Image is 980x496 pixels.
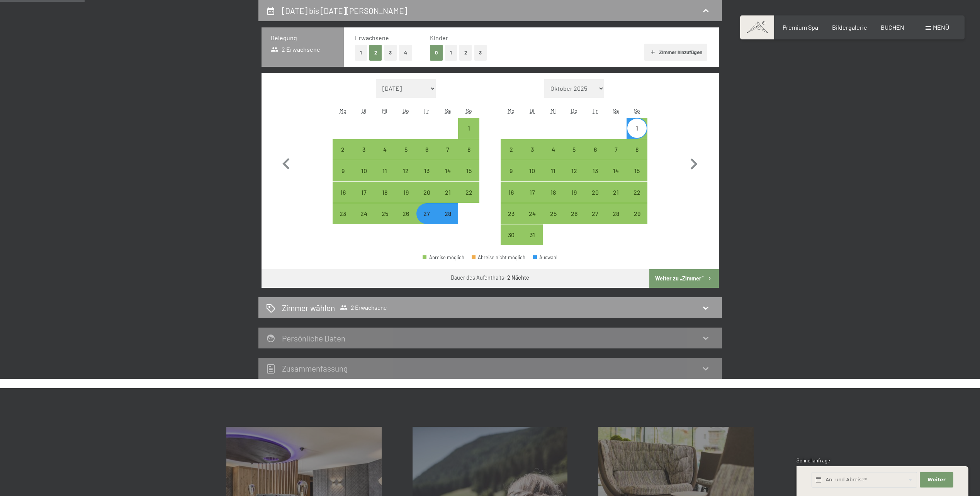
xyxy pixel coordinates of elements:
div: Anreise möglich [423,255,464,260]
div: Anreise möglich [564,182,584,202]
div: Fri Mar 20 2026 [584,182,605,202]
div: 16 [333,189,353,209]
div: 17 [523,189,542,209]
div: Anreise möglich [564,139,584,160]
div: Sun Feb 01 2026 [458,118,479,139]
div: Anreise möglich [564,160,584,181]
div: 5 [564,146,584,166]
div: 8 [627,146,647,166]
div: 2 [501,146,521,166]
div: Anreise möglich [501,160,521,181]
a: BUCHEN [881,24,904,31]
div: Sat Feb 21 2026 [437,182,458,202]
div: Sat Feb 14 2026 [437,160,458,181]
div: Wed Mar 25 2026 [543,203,564,224]
button: Weiter [920,472,953,488]
div: 31 [523,232,542,251]
div: Anreise möglich [374,160,395,181]
div: 22 [459,189,478,209]
b: 2 Nächte [507,274,529,281]
div: 19 [564,189,584,209]
div: 24 [523,211,542,230]
div: 25 [544,211,563,230]
div: 26 [396,211,416,230]
div: Anreise möglich [522,203,543,224]
div: Tue Feb 17 2026 [353,182,374,202]
abbr: Dienstag [362,107,367,114]
div: 23 [333,211,353,230]
abbr: Freitag [424,107,429,114]
div: 28 [438,211,457,230]
abbr: Montag [340,107,346,114]
div: Mon Mar 16 2026 [501,182,521,202]
span: Schnellanfrage [797,457,830,464]
div: Anreise möglich [416,203,437,224]
div: 27 [417,211,436,230]
div: 12 [396,168,416,187]
div: Sat Mar 07 2026 [606,139,627,160]
div: Anreise möglich [522,182,543,202]
div: 27 [585,211,605,230]
div: Dauer des Aufenthalts: [451,274,529,282]
div: Anreise möglich [627,203,647,224]
div: Wed Mar 04 2026 [543,139,564,160]
span: Erwachsene [355,34,389,41]
div: Anreise möglich [627,160,647,181]
div: Tue Feb 24 2026 [353,203,374,224]
abbr: Sonntag [634,107,640,114]
div: Anreise möglich [584,160,605,181]
div: Thu Mar 26 2026 [564,203,584,224]
span: Bildergalerie [832,24,867,31]
div: 30 [501,232,521,251]
div: Anreise möglich [501,139,521,160]
div: Sun Mar 08 2026 [627,139,647,160]
button: Zimmer hinzufügen [644,44,707,61]
div: Anreise möglich [606,139,627,160]
div: Fri Feb 27 2026 [416,203,437,224]
div: Sat Mar 21 2026 [606,182,627,202]
div: Anreise möglich [606,203,627,224]
div: 21 [438,189,457,209]
div: Tue Mar 17 2026 [522,182,543,202]
div: Mon Feb 02 2026 [333,139,353,160]
div: 13 [585,168,605,187]
div: Tue Mar 10 2026 [522,160,543,181]
button: 4 [399,45,412,61]
div: Mon Feb 16 2026 [333,182,353,202]
div: 26 [564,211,584,230]
div: 7 [438,146,457,166]
span: 2 Erwachsene [340,304,387,311]
div: Mon Feb 09 2026 [333,160,353,181]
span: Kinder [430,34,448,41]
div: Sun Feb 22 2026 [458,182,479,202]
div: 25 [375,211,394,230]
div: 10 [354,168,374,187]
span: Menü [933,24,949,31]
div: Anreise möglich [564,203,584,224]
button: Vorheriger Monat [275,79,297,246]
div: Sun Mar 01 2026 [627,118,647,139]
div: 7 [606,146,626,166]
div: Anreise möglich [458,182,479,202]
div: Wed Feb 11 2026 [374,160,395,181]
div: Thu Feb 12 2026 [396,160,416,181]
button: 1 [445,45,457,61]
div: Anreise möglich [437,139,458,160]
h2: Zusammen­fassung [282,364,348,373]
div: Tue Mar 03 2026 [522,139,543,160]
span: Weiter [927,476,946,483]
div: 14 [438,168,457,187]
div: 22 [627,189,647,209]
div: Anreise möglich [606,182,627,202]
abbr: Mittwoch [550,107,556,114]
div: 14 [606,168,626,187]
div: 1 [627,125,647,144]
div: Tue Mar 24 2026 [522,203,543,224]
div: Fri Mar 13 2026 [584,160,605,181]
div: Anreise möglich [374,139,395,160]
div: Anreise möglich [416,160,437,181]
div: Anreise möglich [584,182,605,202]
div: 10 [523,168,542,187]
abbr: Samstag [613,107,619,114]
